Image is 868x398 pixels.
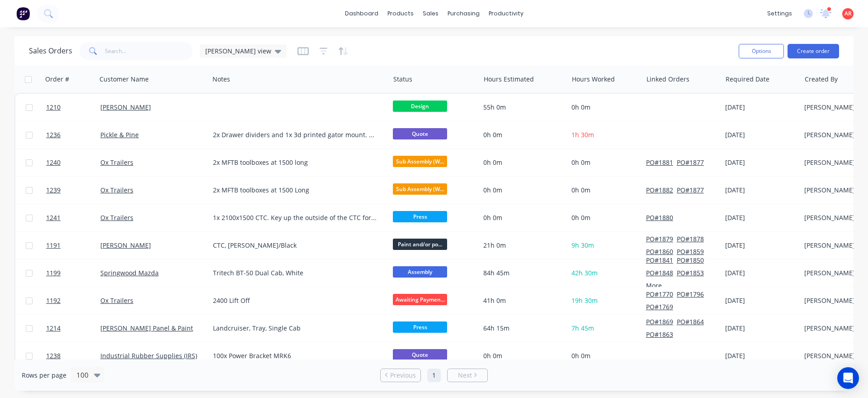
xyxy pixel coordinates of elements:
a: 1238 [46,342,100,369]
div: 84h 45m [483,269,560,278]
a: Next page [448,371,487,380]
span: 0h 0m [571,351,590,360]
button: PO#1864 [677,317,704,326]
div: [DATE] [725,351,797,360]
a: 1236 [46,121,100,149]
button: PO#1841 [646,256,673,265]
button: PO#1881 [646,158,673,167]
div: Linked Orders [646,75,689,84]
span: 1199 [46,269,61,278]
div: Customer Name [99,75,149,84]
div: 0h 0m [483,186,560,195]
span: 1241 [46,213,61,222]
div: 64h 15m [483,324,560,333]
div: CTC, [PERSON_NAME]/Black [213,241,377,250]
button: PO#1879 [646,235,673,244]
span: 1192 [46,296,61,305]
button: PO#1860 [646,247,673,256]
button: More... [646,281,667,290]
button: Options [739,44,784,58]
div: Landcruiser, Tray, Single Cab [213,324,377,333]
a: 1192 [46,287,100,314]
a: Industrial Rubber Supplies (IRS) [100,351,197,360]
div: Open Intercom Messenger [837,367,859,389]
span: 42h 30m [571,269,598,277]
div: Tritech BT-50 Dual Cab, White [213,269,377,278]
button: PO#1848 [646,269,673,278]
span: 0h 0m [571,186,590,194]
a: 1239 [46,177,100,204]
span: Sub Assembly (W... [393,156,447,167]
div: 41h 0m [483,296,560,305]
img: Factory [16,7,30,20]
button: PO#1882 [646,186,673,195]
span: Quote [393,128,447,139]
div: Required Date [726,75,769,84]
a: Page 1 is your current page [427,369,441,382]
div: [DATE] [725,186,797,195]
span: Rows per page [22,371,66,380]
div: 100x Power Bracket MRK6 [213,351,377,360]
a: Springwood Mazda [100,269,159,277]
button: PO#1770 [646,290,673,299]
a: 1199 [46,259,100,287]
a: [PERSON_NAME] [100,103,151,111]
button: PO#1877 [677,186,704,195]
span: Awaiting Paymen... [393,294,447,305]
a: Ox Trailers [100,186,133,194]
a: 1240 [46,149,100,176]
input: Search... [105,42,193,60]
button: PO#1863 [646,330,673,339]
div: 0h 0m [483,351,560,360]
div: Hours Estimated [484,75,534,84]
div: Created By [805,75,838,84]
span: 1214 [46,324,61,333]
a: dashboard [340,7,383,20]
div: productivity [484,7,528,20]
div: settings [763,7,797,20]
span: 1210 [46,103,61,112]
div: 0h 0m [483,213,560,222]
a: Ox Trailers [100,296,133,305]
a: Previous page [381,371,420,380]
div: Notes [212,75,230,84]
span: 0h 0m [571,213,590,222]
span: [PERSON_NAME] view [205,46,271,56]
span: 1h 30m [571,130,594,139]
div: 2x MFTB toolboxes at 1500 long [213,158,377,167]
div: sales [418,7,443,20]
a: 1191 [46,232,100,259]
div: [DATE] [725,324,797,333]
span: Paint and/or po... [393,239,447,250]
span: Quote [393,349,447,360]
span: Press [393,211,447,222]
span: Assembly [393,266,447,278]
div: 2x MFTB toolboxes at 1500 Long [213,186,377,195]
span: Design [393,101,447,112]
button: PO#1853 [677,269,704,278]
div: 0h 0m [483,130,560,139]
div: Status [393,75,412,84]
a: [PERSON_NAME] Panel & Paint [100,324,193,332]
div: [DATE] [725,213,797,222]
span: 1191 [46,241,61,250]
a: Ox Trailers [100,158,133,167]
span: AR [844,10,852,18]
span: 1239 [46,186,61,195]
span: 1238 [46,351,61,360]
div: 1x 2100x1500 CTC. Key up the outside of the CTC for wrap 120grit. Leave the inside mill finish [213,213,377,222]
ul: Pagination [377,369,491,382]
div: Order # [45,75,69,84]
div: [DATE] [725,130,797,139]
div: [DATE] [725,269,797,278]
span: 9h 30m [571,241,594,249]
span: 19h 30m [571,296,598,305]
button: PO#1877 [677,158,704,167]
h1: Sales Orders [29,47,72,55]
span: 0h 0m [571,103,590,111]
button: PO#1769 [646,302,673,312]
div: 0h 0m [483,158,560,167]
a: 1214 [46,315,100,342]
span: Next [458,371,472,380]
